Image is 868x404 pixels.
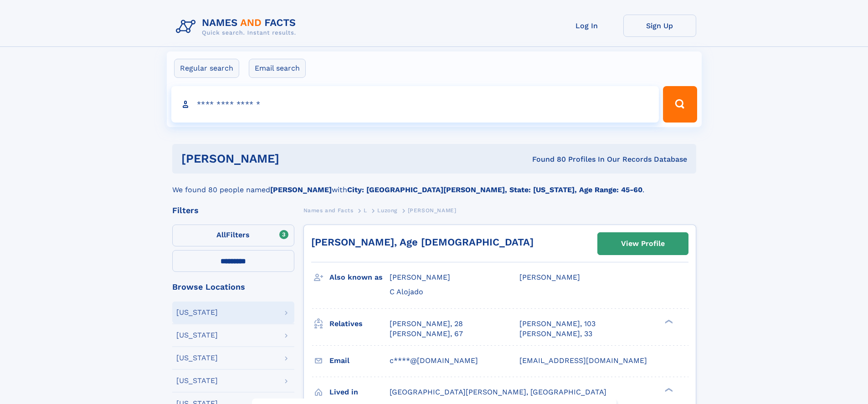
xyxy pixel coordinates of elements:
input: search input [171,86,659,123]
label: Filters [172,225,294,246]
span: L [364,207,367,214]
a: View Profile [598,233,688,255]
div: Found 80 Profiles In Our Records Database [406,154,687,164]
h1: [PERSON_NAME] [181,153,406,164]
div: View Profile [621,233,665,254]
a: Names and Facts [303,205,354,216]
label: Email search [249,59,306,78]
a: [PERSON_NAME], 33 [519,329,592,339]
div: [US_STATE] [176,377,218,384]
a: [PERSON_NAME], 67 [390,329,463,339]
div: Browse Locations [172,283,294,291]
a: Luzong [377,205,397,216]
h3: Lived in [329,384,390,400]
div: We found 80 people named with . [172,174,696,195]
div: [US_STATE] [176,309,218,316]
img: Logo Names and Facts [172,15,303,39]
span: [EMAIL_ADDRESS][DOMAIN_NAME] [519,356,647,365]
b: [PERSON_NAME] [270,185,332,194]
span: [PERSON_NAME] [408,207,457,214]
span: [PERSON_NAME] [519,273,580,281]
label: Regular search [174,59,239,78]
span: [PERSON_NAME] [390,273,450,281]
span: All [216,230,226,239]
a: Sign Up [623,15,696,37]
div: ❯ [663,318,673,324]
div: ❯ [663,387,673,393]
a: Log In [550,15,623,37]
h3: Also known as [329,270,390,285]
h3: Email [329,353,390,368]
a: [PERSON_NAME], Age [DEMOGRAPHIC_DATA] [311,236,534,248]
button: Search Button [663,86,697,123]
span: C Alojado [390,287,423,296]
div: Filters [172,206,294,215]
h3: Relatives [329,316,390,332]
div: [US_STATE] [176,354,218,362]
a: [PERSON_NAME], 103 [519,319,596,329]
div: [US_STATE] [176,332,218,339]
a: [PERSON_NAME], 28 [390,319,463,329]
span: Luzong [377,207,397,214]
span: [GEOGRAPHIC_DATA][PERSON_NAME], [GEOGRAPHIC_DATA] [390,388,606,396]
b: City: [GEOGRAPHIC_DATA][PERSON_NAME], State: [US_STATE], Age Range: 45-60 [347,185,642,194]
a: L [364,205,367,216]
